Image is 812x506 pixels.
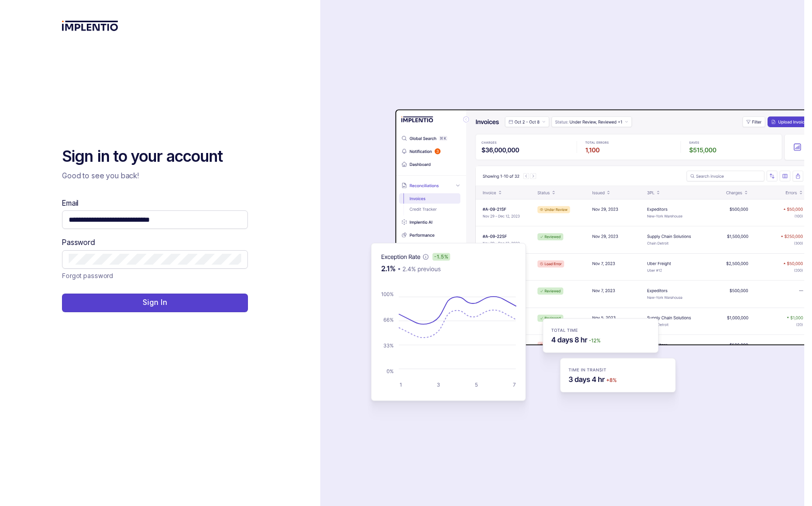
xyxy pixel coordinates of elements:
[62,146,248,167] h2: Sign in to your account
[62,21,118,31] img: logo
[62,198,79,208] label: Email
[62,237,95,248] label: Password
[62,271,113,281] a: Link Forgot password
[62,271,113,281] p: Forgot password
[143,297,167,308] p: Sign In
[62,171,248,181] p: Good to see you back!
[62,294,248,312] button: Sign In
